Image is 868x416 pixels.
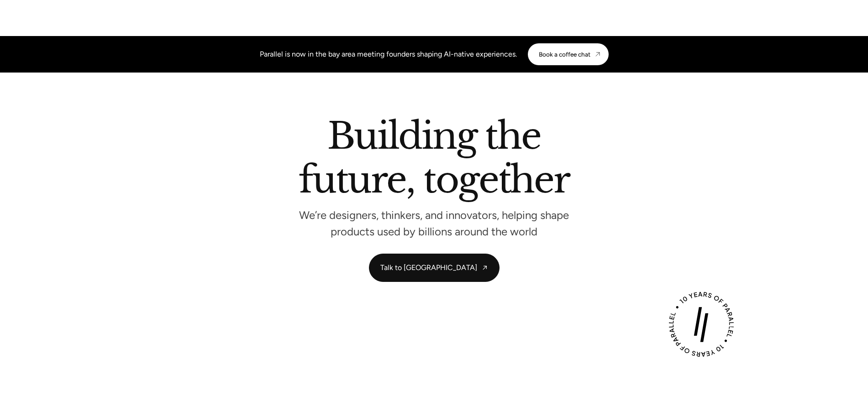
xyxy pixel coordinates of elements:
p: We’re designers, thinkers, and innovators, helping shape products used by billions around the world [297,211,571,235]
div: Parallel is now in the bay area meeting founders shaping AI-native experiences. [260,49,517,60]
h2: Building the future, together [299,118,569,202]
a: Book a coffee chat [528,43,609,65]
img: CTA arrow image [594,51,601,58]
div: Book a coffee chat [539,51,590,58]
